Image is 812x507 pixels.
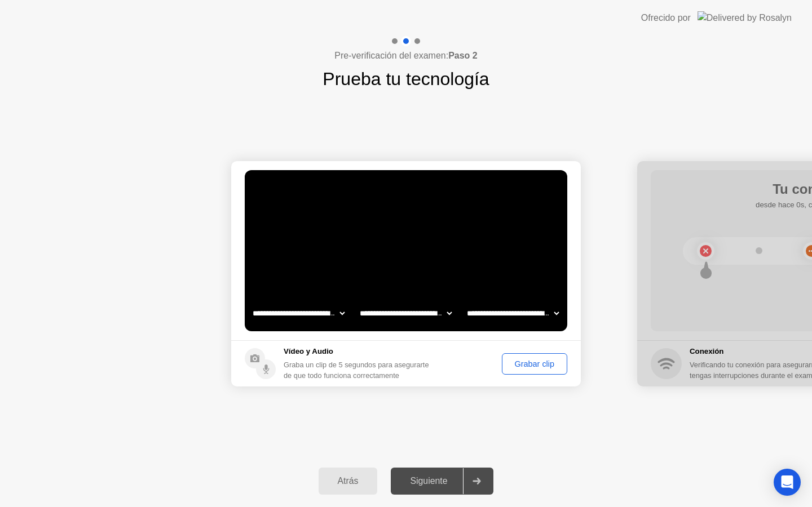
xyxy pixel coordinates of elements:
[465,302,561,324] select: Available microphones
[448,51,478,60] b: Paso 2
[323,65,489,92] h1: Prueba tu tecnología
[394,476,463,486] div: Siguiente
[284,346,434,357] h5: Vídeo y Audio
[506,359,563,368] div: Grabar clip
[250,302,347,324] select: Available cameras
[334,49,477,63] h4: Pre-verificación del examen:
[502,353,567,375] button: Grabar clip
[391,468,493,495] button: Siguiente
[322,476,374,486] div: Atrás
[284,359,434,381] div: Graba un clip de 5 segundos para asegurarte de que todo funciona correctamente
[698,11,792,24] img: Delivered by Rosalyn
[358,302,454,324] select: Available speakers
[319,468,378,495] button: Atrás
[641,11,691,25] div: Ofrecido por
[774,469,801,496] div: Open Intercom Messenger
